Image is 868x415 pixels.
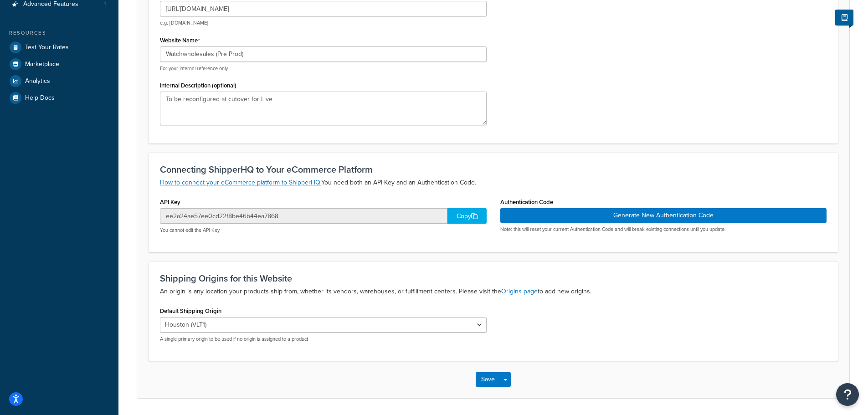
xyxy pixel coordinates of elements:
[836,383,859,406] button: Open Resource Center
[23,0,78,8] span: Advanced Features
[160,20,487,26] p: e.g. [DOMAIN_NAME]
[160,178,321,187] a: How to connect your eCommerce platform to ShipperHQ.
[7,56,112,72] a: Marketplace
[160,199,180,205] label: API Key
[160,82,236,89] label: Internal Description (optional)
[501,287,538,296] a: Origins page
[447,208,487,224] div: Copy
[160,177,827,188] p: You need both an API Key and an Authentication Code.
[25,61,59,68] span: Marketplace
[500,199,553,205] label: Authentication Code
[160,307,221,314] label: Default Shipping Origin
[104,0,106,8] span: 1
[160,273,827,283] h3: Shipping Origins for this Website
[160,164,827,174] h3: Connecting ShipperHQ to Your eCommerce Platform
[25,77,50,85] span: Analytics
[25,44,69,51] span: Test Your Rates
[500,226,827,233] p: Note: this will reset your current Authentication Code and will break existing connections until ...
[7,73,112,89] a: Analytics
[160,336,487,343] p: A single primary origin to be used if no origin is assigned to a product
[500,208,827,223] button: Generate New Authentication Code
[835,10,853,26] button: Show Help Docs
[160,227,487,234] p: You cannot edit the API Key
[7,39,112,56] a: Test Your Rates
[7,29,112,37] div: Resources
[160,37,200,44] label: Website Name
[25,94,55,102] span: Help Docs
[160,92,487,125] textarea: To be reconfigured at cutover for Live
[7,90,112,106] a: Help Docs
[160,286,827,297] p: An origin is any location your products ship from, whether its vendors, warehouses, or fulfillmen...
[476,372,500,387] button: Save
[160,65,487,72] p: For your internal reference only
